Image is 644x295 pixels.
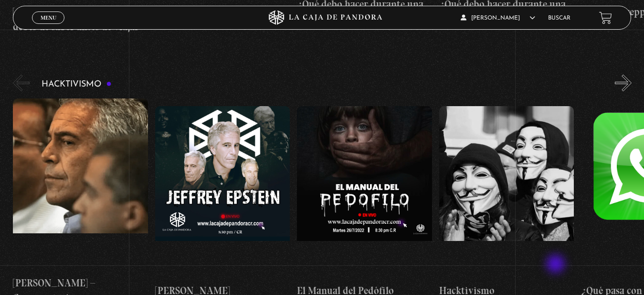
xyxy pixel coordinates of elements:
span: Cerrar [37,23,60,30]
a: View your shopping cart [599,11,612,24]
button: Next [615,75,632,91]
span: Menu [41,15,56,21]
h3: Hacktivismo [42,80,112,89]
button: Previous [13,75,30,91]
span: [PERSON_NAME] [461,15,535,21]
h4: Apagones Eléctricos [155,4,290,20]
a: Buscar [548,15,570,21]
